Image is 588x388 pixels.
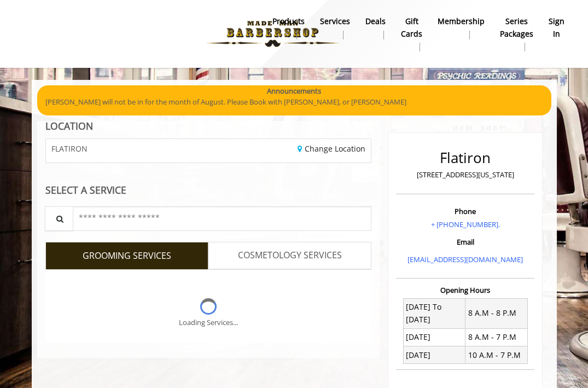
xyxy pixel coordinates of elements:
[399,238,532,246] h3: Email
[465,298,527,328] td: 8 A.M - 8 P.M
[465,328,527,346] td: 8 A.M - 7 P.M
[401,15,422,40] b: gift cards
[403,346,465,363] td: [DATE]
[312,14,358,42] a: ServicesServices
[430,14,492,42] a: MembershipMembership
[500,15,533,40] b: Series packages
[365,15,386,27] b: Deals
[438,15,485,27] b: Membership
[320,15,350,27] b: Services
[267,85,321,97] b: Announcements
[265,14,312,42] a: Productsproducts
[45,119,93,132] b: LOCATION
[272,15,305,27] b: products
[197,4,348,64] img: Made Man Barbershop logo
[399,169,532,181] p: [STREET_ADDRESS][US_STATE]
[393,14,430,54] a: Gift cardsgift cards
[407,254,523,264] a: [EMAIL_ADDRESS][DOMAIN_NAME]
[399,207,532,215] h3: Phone
[396,286,534,294] h3: Opening Hours
[403,298,465,328] td: [DATE] To [DATE]
[403,328,465,346] td: [DATE]
[298,143,365,154] a: Change Location
[465,346,527,363] td: 10 A.M - 7 P.M
[45,96,543,108] p: [PERSON_NAME] will not be in for the month of August. Please Book with [PERSON_NAME], or [PERSON_...
[45,269,372,343] div: Grooming services
[358,14,393,42] a: DealsDeals
[549,15,564,40] b: sign in
[45,185,372,195] div: SELECT A SERVICE
[431,219,500,229] a: + [PHONE_NUMBER].
[45,206,73,231] button: Service Search
[541,14,572,42] a: sign insign in
[238,248,342,263] span: COSMETOLOGY SERVICES
[179,317,238,328] div: Loading Services...
[399,150,532,166] h2: Flatiron
[51,144,88,153] span: FLATIRON
[492,14,541,54] a: Series packagesSeries packages
[83,249,171,263] span: GROOMING SERVICES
